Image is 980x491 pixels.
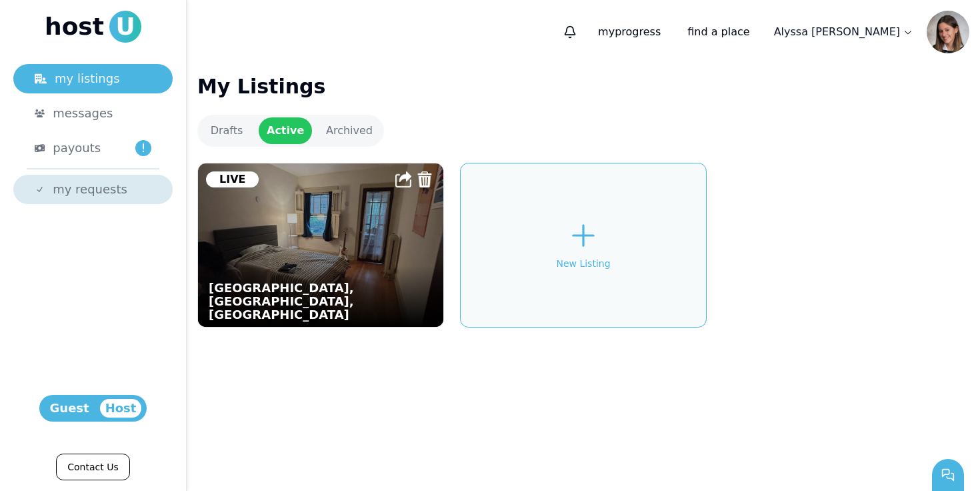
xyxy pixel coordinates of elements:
a: payouts! [13,133,173,163]
a: Archived [317,117,381,144]
img: Alyssa Rubin avatar [927,11,969,53]
a: New Listing [460,163,707,328]
div: Live [206,171,259,187]
img: Share [395,171,411,187]
a: hostU [45,11,141,43]
a: Contact Us [56,454,129,480]
p: progress [587,19,671,45]
a: Drafts [200,117,253,144]
a: messages [13,99,173,128]
span: Guest [45,399,95,418]
a: my listings [13,64,173,93]
span: Host [100,399,142,418]
img: Evanston, IL, USA [198,163,443,327]
a: Alyssa [PERSON_NAME] [766,19,921,45]
span: messages [53,104,113,123]
span: host [45,13,104,40]
a: Evanston, IL, USA[GEOGRAPHIC_DATA], [GEOGRAPHIC_DATA], [GEOGRAPHIC_DATA]ShareTrashLive [197,163,444,328]
img: Trash [417,171,433,187]
a: find a place [677,19,760,45]
span: my [598,25,615,38]
div: my listings [35,69,151,88]
span: ! [135,140,151,156]
a: Active [259,117,312,144]
h1: My Listings [197,75,969,99]
a: my requests [13,175,173,204]
span: my requests [53,180,127,199]
p: Alyssa [PERSON_NAME] [774,24,900,40]
span: U [109,11,141,43]
p: [GEOGRAPHIC_DATA], [GEOGRAPHIC_DATA], [GEOGRAPHIC_DATA] [209,282,443,322]
span: payouts [53,139,101,157]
